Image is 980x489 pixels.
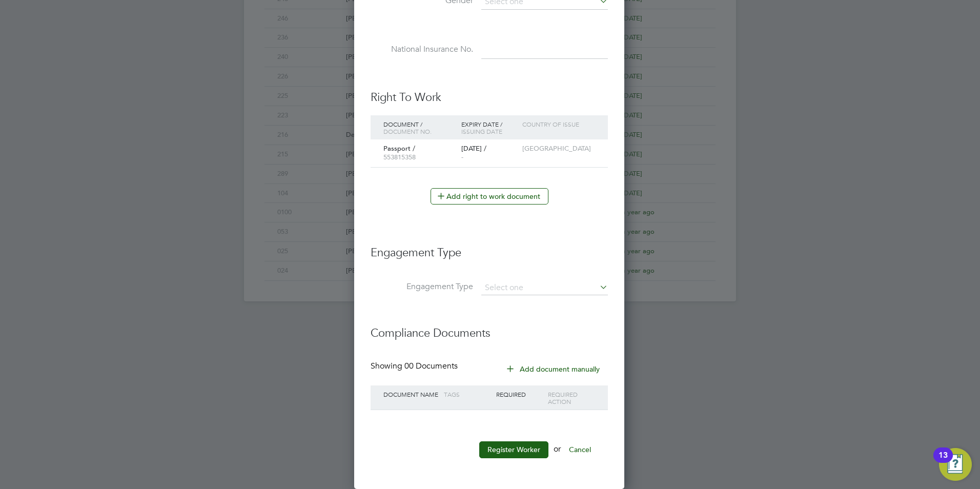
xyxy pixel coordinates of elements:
[381,385,441,403] div: Document Name
[494,385,546,403] div: Required
[461,153,463,161] span: -
[561,441,599,458] button: Cancel
[459,139,519,167] div: [DATE] /
[545,385,598,410] div: Required Action
[461,127,502,135] span: Issuing Date
[383,127,432,135] span: Document no.
[459,115,519,140] div: Expiry Date /
[381,139,459,167] div: Passport /
[371,44,473,55] label: National Insurance No.
[441,385,494,403] div: Tags
[938,455,948,468] div: 13
[371,235,608,260] h3: Engagement Type
[371,441,608,468] li: or
[520,139,580,158] div: [GEOGRAPHIC_DATA]
[479,441,548,458] button: Register Worker
[381,115,459,140] div: Document /
[404,361,458,371] span: 00 Documents
[520,115,598,133] div: Country of issue
[383,153,416,161] span: 553815358
[371,281,473,292] label: Engagement Type
[371,316,608,341] h3: Compliance Documents
[500,361,608,377] button: Add document manually
[371,361,460,372] div: Showing
[371,90,608,105] h3: Right To Work
[481,281,608,295] input: Select one
[939,448,972,481] button: Open Resource Center, 13 new notifications
[431,188,548,205] button: Add right to work document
